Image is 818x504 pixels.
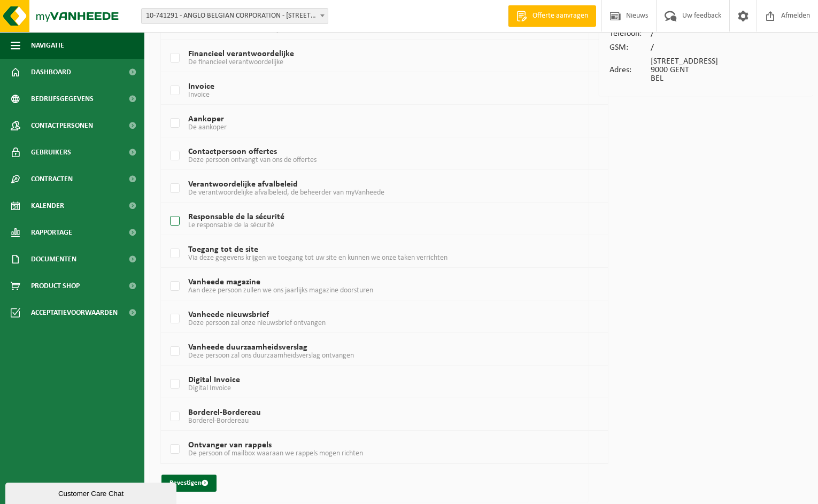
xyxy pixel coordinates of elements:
[188,417,249,425] span: Borderel-Bordereau
[168,441,565,458] label: Ontvanger van rappels
[188,254,447,262] span: Via deze gegevens krijgen we toegang tot uw site en kunnen we onze taken verrichten
[188,91,210,99] span: Invoice
[651,41,777,55] td: /
[168,344,565,360] label: Vanheede duurzaamheidsverslag
[188,319,326,327] span: Deze persoon zal onze nieuwsbrief ontvangen
[31,86,94,112] span: Bedrijfsgegevens
[168,115,565,131] label: Aankoper
[31,219,72,246] span: Rapportage
[141,8,328,24] span: 10-741291 - ANGLO BELGIAN CORPORATION - 9000 GENT, WIEDAUWKAAI 43
[5,480,179,504] iframe: chat widget
[31,112,93,139] span: Contactpersonen
[31,59,71,86] span: Dashboard
[609,41,651,55] td: GSM:
[530,11,591,21] span: Offerte aanvragen
[168,376,565,392] label: Digital Invoice
[651,55,777,86] td: [STREET_ADDRESS] 9000 GENT BEL
[31,192,64,219] span: Kalender
[188,156,317,164] span: Deze persoon ontvangt van ons de offertes
[31,32,64,59] span: Navigatie
[188,384,231,392] span: Digital Invoice
[188,286,373,294] span: Aan deze persoon zullen we ons jaarlijks magazine doorsturen
[31,246,76,273] span: Documenten
[188,221,274,229] span: Le responsable de la sécurité
[31,166,73,192] span: Contracten
[508,5,596,27] a: Offerte aanvragen
[168,278,565,294] label: Vanheede magazine
[188,58,283,66] span: De financieel verantwoordelijke
[168,246,565,262] label: Toegang tot de site
[142,9,328,24] span: 10-741291 - ANGLO BELGIAN CORPORATION - 9000 GENT, WIEDAUWKAAI 43
[31,299,118,326] span: Acceptatievoorwaarden
[31,273,80,299] span: Product Shop
[31,139,71,166] span: Gebruikers
[609,55,651,86] td: Adres:
[168,409,565,425] label: Borderel-Bordereau
[188,352,354,360] span: Deze persoon zal ons duurzaamheidsverslag ontvangen
[168,181,565,197] label: Verantwoordelijke afvalbeleid
[161,475,217,492] button: Bevestigen
[168,50,565,66] label: Financieel verantwoordelijke
[188,123,227,131] span: De aankoper
[168,213,565,229] label: Responsable de la sécurité
[188,449,363,458] span: De persoon of mailbox waaraan we rappels mogen richten
[168,83,565,99] label: Invoice
[651,27,777,41] td: /
[188,189,384,197] span: De verantwoordelijke afvalbeleid, de beheerder van myVanheede
[609,27,651,41] td: Telefoon:
[168,148,565,164] label: Contactpersoon offertes
[168,311,565,327] label: Vanheede nieuwsbrief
